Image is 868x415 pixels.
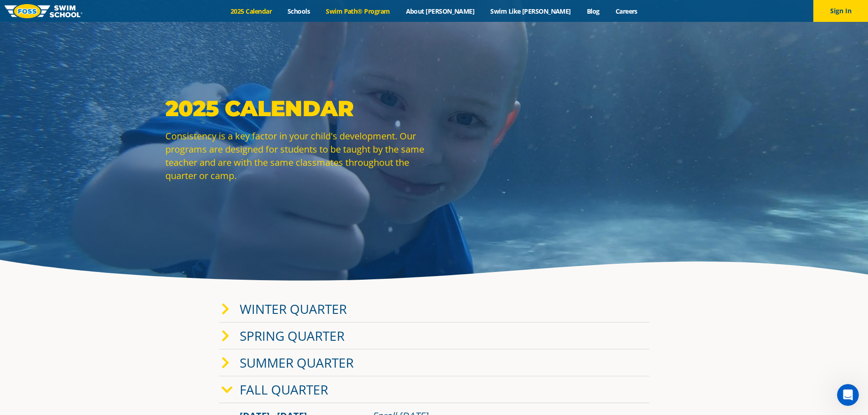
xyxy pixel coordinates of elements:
[240,327,344,344] a: Spring Quarter
[223,7,280,15] a: 2025 Calendar
[280,7,318,15] a: Schools
[579,7,607,15] a: Blog
[165,95,354,122] strong: 2025 Calendar
[607,7,645,15] a: Careers
[398,7,483,15] a: About [PERSON_NAME]
[5,4,82,18] img: FOSS Swim School Logo
[165,129,430,182] p: Consistency is a key factor in your child's development. Our programs are designed for students t...
[240,354,354,371] a: Summer Quarter
[837,384,859,406] iframe: Intercom live chat
[318,7,398,15] a: Swim Path® Program
[240,381,328,398] a: Fall Quarter
[240,300,347,318] a: Winter Quarter
[483,7,579,15] a: Swim Like [PERSON_NAME]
